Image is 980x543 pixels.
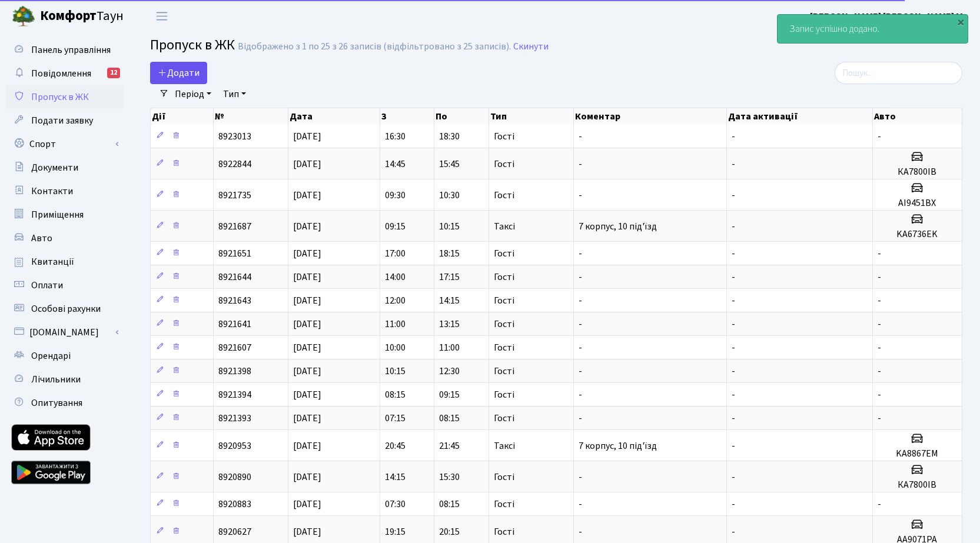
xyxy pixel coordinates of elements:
[218,271,251,284] span: 8921644
[513,41,549,52] a: Скинути
[494,132,514,141] span: Гості
[439,525,460,538] span: 20:15
[579,525,582,538] span: -
[150,35,235,55] span: Пропуск в ЖК
[439,439,460,452] span: 21:45
[218,412,251,425] span: 8921393
[494,319,514,329] span: Гості
[31,67,91,80] span: Повідомлення
[579,247,582,260] span: -
[439,341,460,354] span: 11:00
[12,5,35,28] img: logo.png
[732,130,735,143] span: -
[878,479,957,491] h5: КА7800ІВ
[31,208,84,221] span: Приміщення
[574,108,727,125] th: Коментар
[732,189,735,202] span: -
[40,6,124,26] span: Таун
[439,271,460,284] span: 17:15
[439,318,460,331] span: 13:15
[732,388,735,401] span: -
[878,412,881,425] span: -
[494,191,514,200] span: Гості
[293,247,321,260] span: [DATE]
[218,388,251,401] span: 8921394
[6,321,124,344] a: [DOMAIN_NAME]
[170,84,216,104] a: Період
[439,365,460,378] span: 12:30
[31,397,82,409] span: Опитування
[778,15,968,43] div: Запис успішно додано.
[579,318,582,331] span: -
[218,189,251,202] span: 8921735
[31,185,73,198] span: Контакти
[439,220,460,233] span: 10:15
[732,294,735,307] span: -
[494,159,514,169] span: Гості
[385,130,406,143] span: 16:30
[385,388,406,401] span: 08:15
[878,271,881,284] span: -
[380,108,435,125] th: З
[439,388,460,401] span: 09:15
[218,294,251,307] span: 8921643
[385,341,406,354] span: 10:00
[6,109,124,132] a: Подати заявку
[385,498,406,511] span: 07:30
[878,365,881,378] span: -
[732,220,735,233] span: -
[218,365,251,378] span: 8921398
[385,471,406,484] span: 14:15
[31,232,52,245] span: Авто
[293,412,321,425] span: [DATE]
[385,318,406,331] span: 11:00
[31,44,111,56] span: Панель управління
[293,365,321,378] span: [DATE]
[31,255,74,268] span: Квитанції
[579,365,582,378] span: -
[494,367,514,376] span: Гості
[878,229,957,240] h5: KA6736EK
[293,130,321,143] span: [DATE]
[579,130,582,143] span: -
[878,341,881,354] span: -
[732,471,735,484] span: -
[6,297,124,321] a: Особові рахунки
[494,527,514,537] span: Гості
[878,247,881,260] span: -
[218,498,251,511] span: 8920883
[40,6,97,25] b: Комфорт
[31,302,101,315] span: Особові рахунки
[439,294,460,307] span: 14:15
[385,365,406,378] span: 10:15
[878,388,881,401] span: -
[439,498,460,511] span: 08:15
[579,158,582,171] span: -
[385,294,406,307] span: 12:00
[218,84,251,104] a: Тип
[732,271,735,284] span: -
[293,471,321,484] span: [DATE]
[6,226,124,250] a: Авто
[494,441,515,451] span: Таксі
[218,341,251,354] span: 8921607
[494,296,514,305] span: Гості
[489,108,574,125] th: Тип
[150,62,207,84] a: Додати
[31,91,89,104] span: Пропуск в ЖК
[6,391,124,415] a: Опитування
[293,158,321,171] span: [DATE]
[6,85,124,109] a: Пропуск в ЖК
[151,108,214,125] th: Дії
[6,368,124,391] a: Лічильники
[732,365,735,378] span: -
[955,16,966,28] div: ×
[147,6,177,26] button: Переключити навігацію
[293,294,321,307] span: [DATE]
[732,318,735,331] span: -
[579,439,657,452] span: 7 корпус, 10 під'їзд
[878,166,957,178] h5: КА7800ІВ
[293,388,321,401] span: [DATE]
[6,132,124,156] a: Спорт
[385,412,406,425] span: 07:15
